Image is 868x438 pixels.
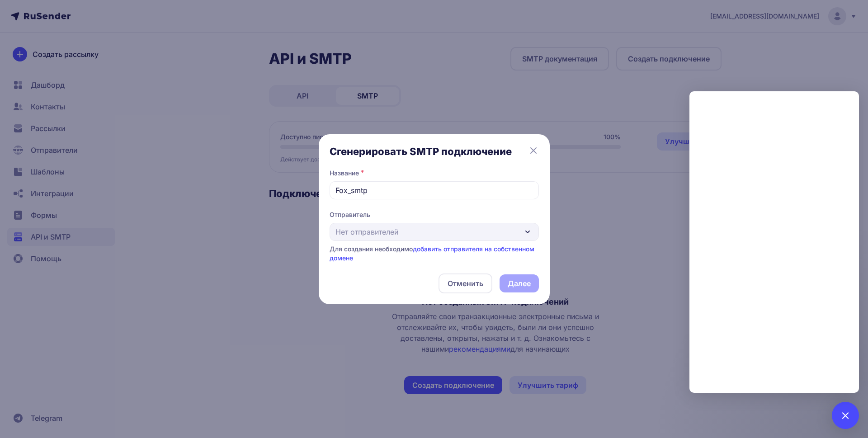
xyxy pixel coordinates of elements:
label: Название [330,169,359,178]
a: добавить отправителя на собственном домене [330,245,534,262]
span: Отправитель [330,210,539,219]
span: Для создания необходимо [330,245,534,262]
button: Отменить [439,273,492,293]
h3: Сгенерировать SMTP подключение [330,145,539,158]
input: Укажите название SMTP подключения [330,181,539,199]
